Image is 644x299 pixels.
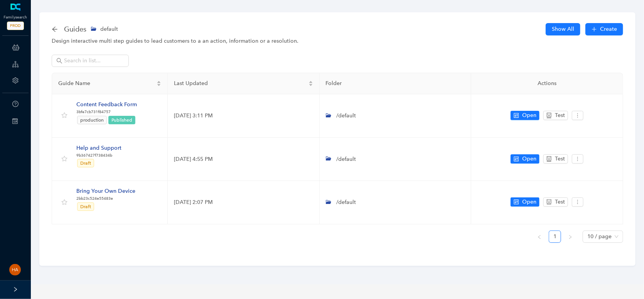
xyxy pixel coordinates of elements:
button: robotTest [543,154,568,164]
span: folder-open [91,26,96,32]
span: folder-open [326,199,331,205]
th: Last Updated [168,73,320,94]
span: Test [555,111,565,120]
input: Search in list... [64,57,118,65]
div: Bring Your Own Device [76,187,135,195]
span: /default [335,199,356,205]
span: control [514,156,519,162]
span: star [61,112,67,119]
span: default [100,26,118,32]
span: Last Updated [174,79,307,88]
span: robot [546,113,552,118]
span: Draft [80,204,91,209]
div: Content Feedback Form [76,100,137,109]
img: 02dcd0b1d16719367961de209a1f996b [9,264,21,276]
span: setting [12,77,19,84]
span: more [575,199,580,205]
span: star [61,156,67,162]
span: Test [555,155,565,163]
span: folder-open [326,113,331,118]
button: robotTest [543,197,568,207]
span: more [575,113,580,118]
button: more [572,154,583,164]
span: /default [335,156,356,162]
span: Create [600,25,617,33]
div: back [52,26,58,33]
span: Guide Name [58,79,155,88]
th: Folder [320,73,472,94]
span: Guides [64,23,86,35]
button: robotTest [543,111,568,120]
span: control [514,199,519,205]
button: left [533,231,546,243]
span: arrow-left [52,26,58,32]
span: Show All [552,25,574,33]
span: left [537,235,542,239]
td: [DATE] 4:55 PM [168,138,320,181]
span: 10 / page [587,231,619,242]
span: right [568,235,573,239]
button: controlOpen [511,111,539,120]
span: plus [592,27,597,32]
a: Show All [546,23,580,35]
div: Page Size [583,231,623,243]
button: controlOpen [511,197,539,207]
th: Actions [471,73,623,94]
p: 2bb23c524e55483e [76,195,135,202]
li: Next Page [564,231,577,243]
button: plusCreate [585,23,623,35]
td: [DATE] 3:11 PM [168,94,320,138]
span: Published [111,117,132,123]
span: more [575,156,580,162]
button: controlOpen [511,154,539,164]
button: more [572,111,583,120]
span: Open [522,155,536,163]
span: robot [546,156,552,162]
span: Open [522,198,536,206]
button: right [564,231,577,243]
span: control [514,113,519,118]
td: [DATE] 2:07 PM [168,181,320,224]
th: Guide Name [52,73,168,94]
span: folder-open [326,156,331,161]
span: Test [555,198,565,206]
p: 9b367427f738434b [76,152,121,159]
span: question-circle [12,101,19,107]
span: Draft [80,160,91,166]
span: production [80,117,104,123]
span: search [56,58,62,64]
li: 1 [549,231,561,243]
span: /default [335,112,356,119]
div: Help and Support [76,144,121,152]
span: Open [522,111,536,120]
span: PROD [7,22,24,30]
li: Previous Page [533,231,546,243]
span: robot [546,199,552,205]
span: star [61,199,67,205]
p: 3bfe7cb731f84757 [76,109,137,115]
div: Design interactive multi step guides to lead customers to a an action, information or a resolution. [52,37,623,45]
button: more [572,197,583,207]
a: 1 [549,231,561,242]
